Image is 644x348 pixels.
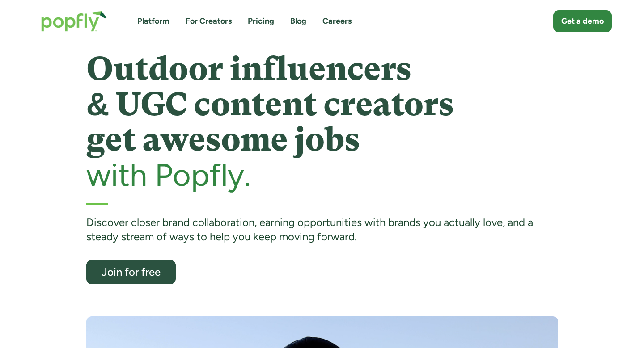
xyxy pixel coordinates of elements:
[86,260,176,284] a: Join for free
[186,16,232,27] a: For Creators
[32,2,116,41] a: home
[86,158,558,192] h2: with Popfly.
[290,16,306,27] a: Blog
[86,51,558,158] h1: Outdoor influencers & UGC content creators get awesome jobs
[86,215,558,244] div: Discover closer brand collaboration, earning opportunities with brands you actually love, and a s...
[137,16,169,27] a: Platform
[248,16,274,27] a: Pricing
[322,16,352,27] a: Careers
[94,266,168,277] div: Join for free
[561,16,604,27] div: Get a demo
[553,10,612,32] a: Get a demo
